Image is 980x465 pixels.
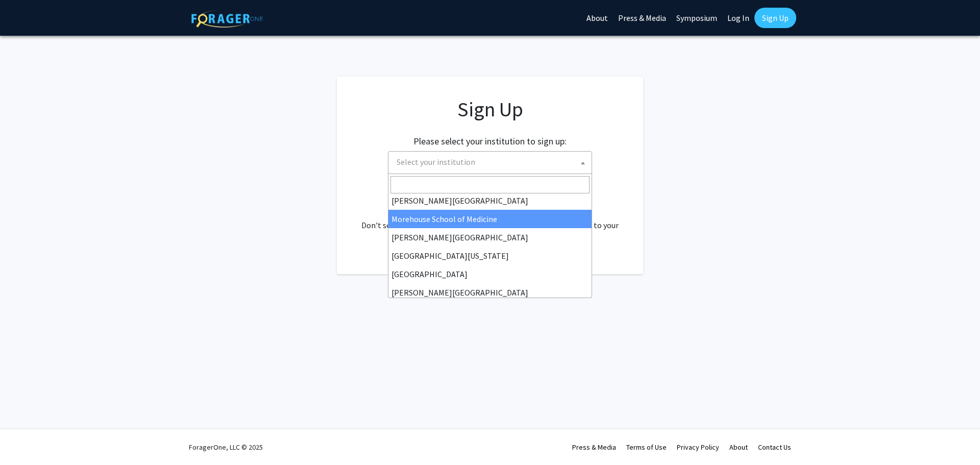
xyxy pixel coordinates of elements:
a: Contact Us [758,443,791,452]
li: [PERSON_NAME][GEOGRAPHIC_DATA] [388,191,592,210]
li: [PERSON_NAME][GEOGRAPHIC_DATA] [388,228,592,247]
span: Select your institution [397,157,475,167]
li: [GEOGRAPHIC_DATA] [388,265,592,283]
div: Already have an account? . Don't see your institution? about bringing ForagerOne to your institut... [357,194,623,243]
a: Terms of Use [626,443,667,452]
img: ForagerOne Logo [191,10,263,28]
h2: Please select your institution to sign up: [413,136,567,147]
a: About [729,443,748,452]
li: [PERSON_NAME][GEOGRAPHIC_DATA] [388,283,592,302]
a: Sign Up [754,8,796,28]
li: [GEOGRAPHIC_DATA][US_STATE] [388,247,592,265]
h1: Sign Up [357,97,623,121]
span: Select your institution [393,152,592,173]
li: Morehouse School of Medicine [388,210,592,228]
div: ForagerOne, LLC © 2025 [189,429,263,465]
span: Select your institution [388,151,592,174]
a: Press & Media [572,443,616,452]
iframe: Chat [8,419,43,457]
a: Privacy Policy [677,443,719,452]
input: Search [390,176,590,193]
